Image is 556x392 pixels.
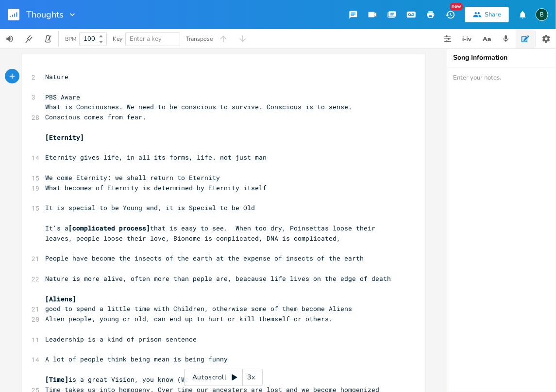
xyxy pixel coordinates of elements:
span: Thoughts [26,10,64,19]
span: A lot of people think being mean is being funny [45,355,228,363]
span: What becomes of Eternity is determined by Eternity itself [45,183,267,192]
span: We come Eternity: we shall return to Eternity [45,173,220,182]
span: Nature [45,72,68,81]
button: Share [465,7,509,22]
span: [Eternity] [45,133,84,142]
span: [complicated process] [68,224,150,232]
div: Share [485,10,501,19]
button: B [536,3,548,26]
div: BruCe [536,8,548,21]
span: It is special to be Young and, it is Special to be Old [45,203,255,212]
span: Nature is more alive, often more than peple are, beacause life lives on the edge of death [45,274,391,283]
span: PBS Aware [45,93,80,101]
div: Key [113,36,122,42]
div: 3x [243,369,260,386]
span: is a great Vision, you know (We know) [45,375,212,384]
div: New [450,3,463,10]
span: People have become the insects of the earth at the expense of insects of the earth [45,254,364,262]
span: [Time] [45,375,68,384]
span: Leadership is a kind of prison sentence [45,335,197,343]
div: Autoscroll [184,369,263,386]
span: Alien people, young or old, can end up to hurt or kill themself or others. [45,314,333,323]
span: [Aliens] [45,294,76,303]
span: Enter a key [130,34,162,43]
div: BPM [65,36,76,42]
span: good to spend a little time with Children, otherwise some of them become Aliens [45,304,352,313]
span: What is Conciousnes. We need to be conscious to survive. Conscious is to sense. Conscious comes f... [45,102,360,121]
div: Transpose [186,36,213,42]
span: It's a that is easy to see. When too dry, Poinsettas loose their leaves, people loose their love,... [45,224,379,243]
span: Eternity gives life, in all its forms, life. not just man [45,153,267,162]
button: New [440,6,460,23]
